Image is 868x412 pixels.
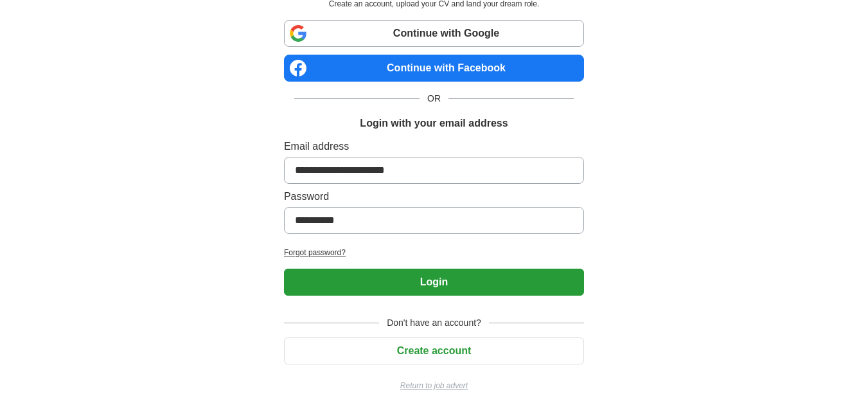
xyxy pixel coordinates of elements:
button: Create account [284,337,584,364]
span: OR [420,92,448,105]
a: Continue with Facebook [284,55,584,82]
a: Forgot password? [284,247,584,258]
a: Return to job advert [284,380,584,391]
a: Continue with Google [284,20,584,47]
button: Login [284,269,584,296]
h1: Login with your email address [360,116,508,131]
label: Email address [284,139,584,154]
a: Create account [284,345,584,356]
label: Password [284,189,584,204]
span: Don't have an account? [379,316,489,330]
